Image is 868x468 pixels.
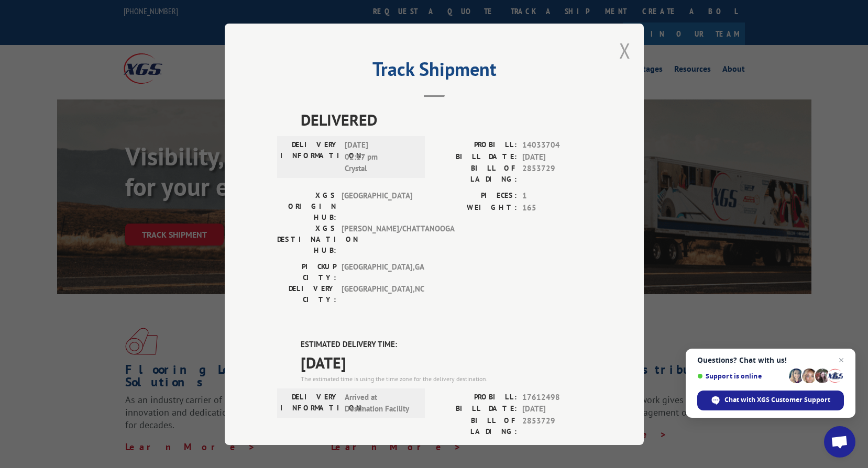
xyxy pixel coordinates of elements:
[277,283,336,305] label: DELIVERY CITY:
[522,163,591,185] span: 2853729
[522,190,591,202] span: 1
[434,391,517,403] label: PROBILL:
[434,403,517,415] label: BILL DATE:
[619,37,631,64] button: Close modal
[434,163,517,185] label: BILL OF LADING:
[280,139,339,175] label: DELIVERY INFORMATION:
[277,190,336,223] label: XGS ORIGIN HUB:
[301,108,591,131] span: DELIVERED
[342,283,412,305] span: [GEOGRAPHIC_DATA] , NC
[434,415,517,437] label: BILL OF LADING:
[342,190,412,223] span: [GEOGRAPHIC_DATA]
[301,350,591,374] span: [DATE]
[522,403,591,415] span: [DATE]
[522,415,591,437] span: 2853729
[301,339,591,351] label: ESTIMATED DELIVERY TIME:
[434,151,517,163] label: BILL DATE:
[522,442,591,454] span: 21
[434,190,517,202] label: PIECES:
[342,261,412,283] span: [GEOGRAPHIC_DATA] , GA
[697,356,844,364] span: Questions? Chat with us!
[824,426,855,458] div: Open chat
[522,151,591,163] span: [DATE]
[522,391,591,403] span: 17612498
[277,223,336,256] label: XGS DESTINATION HUB:
[697,391,844,410] div: Chat with XGS Customer Support
[345,391,415,415] span: Arrived at Destination Facility
[522,202,591,214] span: 165
[301,374,591,383] div: The estimated time is using the time zone for the delivery destination.
[724,395,830,405] span: Chat with XGS Customer Support
[697,372,785,380] span: Support is online
[434,139,517,151] label: PROBILL:
[434,442,517,454] label: PIECES:
[342,223,412,256] span: [PERSON_NAME]/CHATTANOOGA
[522,139,591,151] span: 14033704
[280,391,339,415] label: DELIVERY INFORMATION:
[345,139,415,175] span: [DATE] 02:17 pm Crystal
[434,202,517,214] label: WEIGHT:
[835,354,848,366] span: Close chat
[277,261,336,283] label: PICKUP CITY:
[277,62,591,82] h2: Track Shipment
